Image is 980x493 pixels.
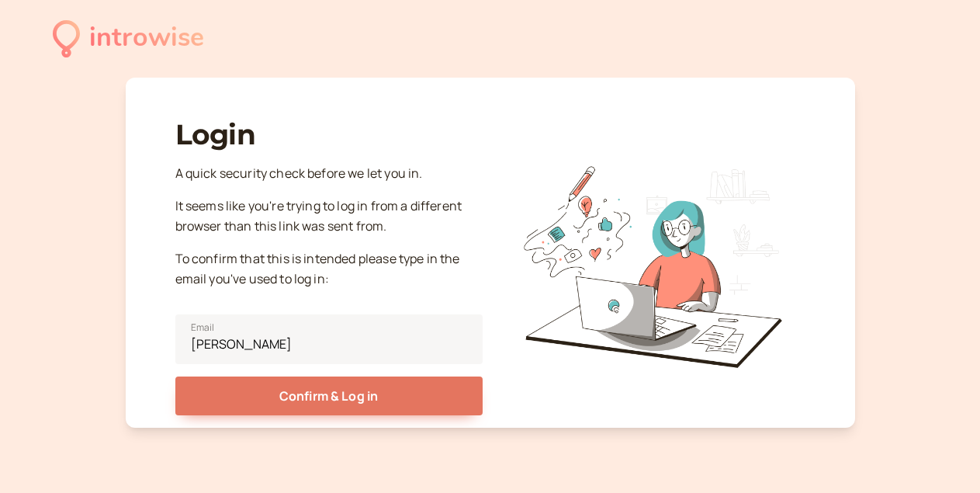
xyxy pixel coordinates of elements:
button: Confirm & Log in [175,377,483,415]
div: introwise [89,17,204,60]
span: Email [191,320,215,335]
a: introwise [53,17,204,60]
p: It seems like you're trying to log in from a different browser than this link was sent from. [175,196,483,237]
h1: Login [175,118,483,151]
p: To confirm that this is intended please type in the email you've used to log in: [175,249,483,290]
p: A quick security check before we let you in. [175,164,483,184]
input: Email [175,314,483,364]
